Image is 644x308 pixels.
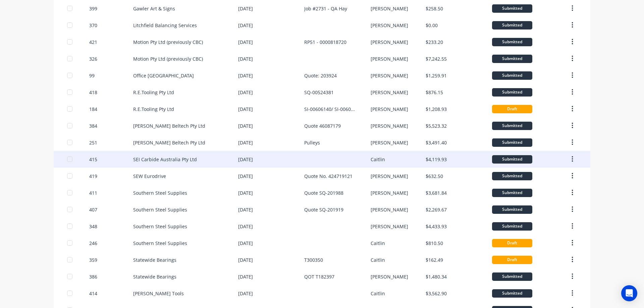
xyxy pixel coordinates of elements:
[621,285,637,301] div: Open Intercom Messenger
[492,205,532,214] div: Submitted
[89,156,97,163] div: 415
[304,206,343,213] div: Quote SQ-201919
[133,5,175,12] div: Gawler Art & Signs
[492,4,532,13] div: Submitted
[304,173,353,180] div: Quote No. 424719121
[133,39,203,46] div: Motion Pty Ltd (previously CBC)
[238,189,253,196] div: [DATE]
[89,189,97,196] div: 411
[133,273,176,280] div: Statewide Bearings
[238,240,253,247] div: [DATE]
[426,89,443,96] div: $876.15
[238,55,253,62] div: [DATE]
[371,173,408,180] div: [PERSON_NAME]
[371,206,408,213] div: [PERSON_NAME]
[133,22,197,29] div: Litchfield Balancing Services
[238,156,253,163] div: [DATE]
[426,206,447,213] div: $2,269.67
[371,273,408,280] div: [PERSON_NAME]
[304,256,323,263] div: T300350
[89,72,95,79] div: 99
[492,189,532,197] div: Submitted
[133,173,166,180] div: SEW Eurodrive
[238,106,253,113] div: [DATE]
[492,256,532,264] div: Draft
[492,71,532,80] div: Submitted
[133,156,197,163] div: SEI Carbide Australia Pty Ltd
[89,106,97,113] div: 184
[371,5,408,12] div: [PERSON_NAME]
[426,5,443,12] div: $258.50
[371,156,385,163] div: Caitlin
[89,55,97,62] div: 326
[89,223,97,230] div: 348
[371,223,408,230] div: [PERSON_NAME]
[304,89,334,96] div: SQ-00524381
[89,139,97,146] div: 251
[238,173,253,180] div: [DATE]
[492,239,532,247] div: Draft
[426,273,447,280] div: $1,480.34
[492,155,532,164] div: Submitted
[304,139,320,146] div: Pulleys
[492,21,532,29] div: Submitted
[426,39,443,46] div: $233.20
[304,106,357,113] div: SI-00606140/ SI-00606140/1
[133,256,176,263] div: Statewide Bearings
[89,5,97,12] div: 399
[238,22,253,29] div: [DATE]
[238,122,253,129] div: [DATE]
[371,106,408,113] div: [PERSON_NAME]
[371,22,408,29] div: [PERSON_NAME]
[238,223,253,230] div: [DATE]
[89,173,97,180] div: 419
[89,122,97,129] div: 384
[371,89,408,96] div: [PERSON_NAME]
[89,89,97,96] div: 418
[133,206,187,213] div: Southern Steel Supplies
[426,223,447,230] div: $4,433.93
[371,72,408,79] div: [PERSON_NAME]
[492,289,532,298] div: Submitted
[238,72,253,79] div: [DATE]
[133,122,205,129] div: [PERSON_NAME] Beltech Pty Ltd
[426,22,438,29] div: $0.00
[133,189,187,196] div: Southern Steel Supplies
[371,39,408,46] div: [PERSON_NAME]
[492,88,532,97] div: Submitted
[426,173,443,180] div: $632.50
[89,273,97,280] div: 386
[371,55,408,62] div: [PERSON_NAME]
[304,5,347,12] div: Job #2731 - QA Hay
[371,139,408,146] div: [PERSON_NAME]
[492,272,532,281] div: Submitted
[89,39,97,46] div: 421
[133,72,194,79] div: Office [GEOGRAPHIC_DATA]
[426,290,447,297] div: $3,562.90
[89,206,97,213] div: 407
[492,172,532,180] div: Submitted
[89,240,97,247] div: 246
[238,273,253,280] div: [DATE]
[133,223,187,230] div: Southern Steel Supplies
[426,189,447,196] div: $3,681.84
[238,256,253,263] div: [DATE]
[492,222,532,231] div: Submitted
[238,290,253,297] div: [DATE]
[238,206,253,213] div: [DATE]
[371,256,385,263] div: Caitlin
[133,89,174,96] div: R.E.Tooling Pty Ltd
[426,106,447,113] div: $1,208.93
[133,290,184,297] div: [PERSON_NAME] Tools
[89,256,97,263] div: 359
[492,38,532,46] div: Submitted
[238,39,253,46] div: [DATE]
[304,39,346,46] div: RP51 - 0000818720
[426,122,447,129] div: $5,523.32
[133,106,174,113] div: R.E.Tooling Pty Ltd
[426,256,443,263] div: $162.49
[371,122,408,129] div: [PERSON_NAME]
[492,105,532,113] div: Draft
[371,189,408,196] div: [PERSON_NAME]
[426,139,447,146] div: $3,491.40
